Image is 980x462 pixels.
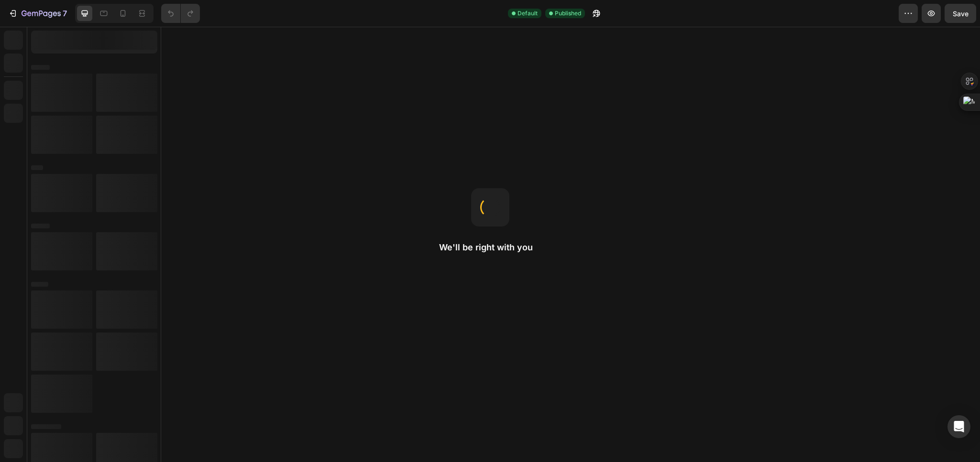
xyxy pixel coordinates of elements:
[953,10,969,18] span: Save
[439,242,541,253] h2: We'll be right with you
[947,415,970,438] div: Open Intercom Messenger
[518,9,538,18] span: Default
[555,9,581,18] span: Published
[4,4,71,23] button: 7
[945,4,976,23] button: Save
[161,4,200,23] div: Undo/Redo
[63,8,67,19] p: 7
